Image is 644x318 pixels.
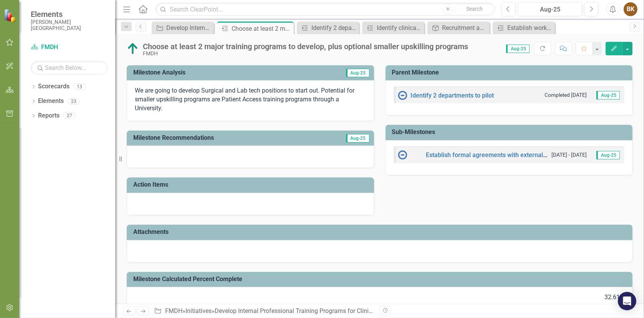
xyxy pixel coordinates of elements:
div: FMDH [143,51,468,56]
a: Establish working committee [495,23,553,33]
a: FMDH [165,307,182,315]
img: ClearPoint Strategy [4,8,17,22]
span: Aug-25 [346,134,369,142]
button: Aug-25 [518,2,582,16]
span: Aug-25 [506,45,530,53]
a: Initiatives [185,307,212,315]
div: Develop Internal Professional Training Programs for Clinical Positions [166,23,212,33]
div: 23 [68,98,80,104]
h3: Attachments [133,229,629,235]
div: Choose at least 2 major training programs to develop, plus optional smaller upskilling programs [232,24,292,33]
span: Search [466,6,483,12]
div: 27 [63,113,76,119]
a: Establish formal agreements with external education partners if applicable. [426,151,634,159]
a: Develop Internal Professional Training Programs for Clinical Positions [154,23,212,33]
h3: Milestone Recommendations [133,134,315,141]
div: » » » [154,307,374,316]
img: No Information [398,91,407,100]
p: We are going to develop Surgical and Lab tech positions to start out. Potential for smaller upski... [135,86,366,113]
a: Recruitment and Retention [429,23,488,33]
a: Identify clinical positions appropriate for on-site education. [364,23,422,33]
img: Above Target [127,43,139,55]
span: Aug-25 [346,69,369,77]
a: Develop Internal Professional Training Programs for Clinical Positions [215,307,404,315]
div: Aug-25 [520,5,579,14]
a: Identify 2 departments to pilot [411,92,494,99]
div: Establish working committee [507,23,553,33]
span: Elements [31,10,108,19]
input: Search ClearPoint... [156,3,495,16]
h3: Parent Milestone [392,69,629,76]
div: 13 [73,83,86,90]
a: Elements [38,97,64,106]
a: Scorecards [38,82,70,91]
img: No Information [398,150,407,159]
small: Completed [DATE] [545,91,587,99]
div: Recruitment and Retention [442,23,488,33]
button: BK [624,2,637,16]
span: Aug-25 [596,151,620,159]
h3: Action Items [133,181,370,188]
div: Choose at least 2 major training programs to develop, plus optional smaller upskilling programs [143,42,468,51]
div: Identify 2 departments to pilot [311,23,357,33]
a: Reports [38,111,60,120]
h3: Milestone Analysis [133,69,295,76]
a: Identify 2 departments to pilot [299,23,357,33]
h3: Sub-Milestones [392,129,629,136]
input: Search Below... [31,61,108,75]
button: Search [455,4,493,15]
small: [PERSON_NAME][GEOGRAPHIC_DATA] [31,19,108,31]
span: Aug-25 [596,91,620,99]
div: 32.61% [135,293,624,302]
h3: Milestone Calculated Percent Complete [133,276,629,283]
div: Identify clinical positions appropriate for on-site education. [377,23,422,33]
div: Open Intercom Messenger [618,292,636,310]
small: [DATE] - [DATE] [551,151,587,159]
a: FMDH [31,43,108,52]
